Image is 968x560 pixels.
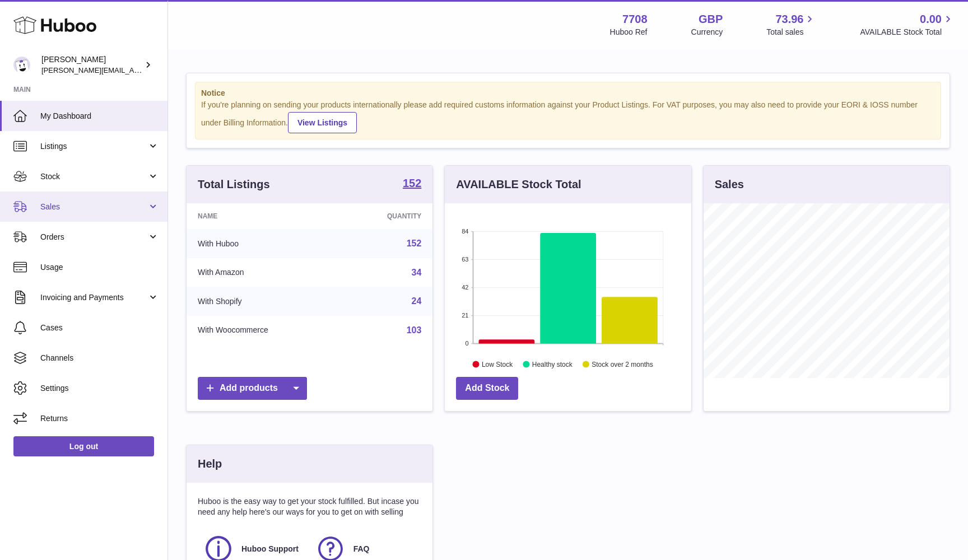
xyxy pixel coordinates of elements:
td: With Huboo [187,229,339,258]
h3: AVAILABLE Stock Total [456,177,581,192]
td: With Woocommerce [187,316,339,345]
text: 42 [462,284,469,291]
a: 103 [407,325,422,335]
span: Usage [40,262,159,273]
text: 0 [466,340,469,347]
h3: Sales [715,177,744,192]
p: Huboo is the easy way to get your stock fulfilled. But incase you need any help here's our ways f... [198,496,421,517]
text: Low Stock [482,360,513,368]
div: If you're planning on sending your products internationally please add required customs informati... [201,100,935,133]
span: Invoicing and Payments [40,292,147,303]
strong: Notice [201,88,935,99]
span: Total sales [766,27,816,38]
a: Log out [13,436,154,456]
text: 21 [462,312,469,319]
span: Settings [40,383,159,394]
th: Name [187,203,339,229]
div: Currency [691,27,723,38]
span: Huboo Support [241,544,299,554]
h3: Total Listings [198,177,270,192]
text: Stock over 2 months [592,360,653,368]
div: Huboo Ref [610,27,648,38]
a: 0.00 AVAILABLE Stock Total [860,12,955,38]
span: My Dashboard [40,111,159,122]
a: 73.96 Total sales [766,12,816,38]
a: Add Stock [456,377,518,400]
text: Healthy stock [532,360,573,368]
text: 63 [462,256,469,263]
text: 84 [462,228,469,235]
strong: 152 [403,178,421,189]
span: Channels [40,353,159,363]
span: AVAILABLE Stock Total [860,27,955,38]
span: 73.96 [775,12,803,27]
span: 0.00 [920,12,942,27]
div: [PERSON_NAME] [41,54,142,76]
a: 152 [403,178,421,191]
img: victor@erbology.co [13,57,30,73]
a: 34 [412,268,422,277]
span: [PERSON_NAME][EMAIL_ADDRESS][DOMAIN_NAME] [41,66,225,74]
span: Stock [40,171,147,182]
a: Add products [198,377,307,400]
a: 152 [407,239,422,248]
a: 24 [412,296,422,306]
th: Quantity [339,203,433,229]
td: With Amazon [187,258,339,287]
span: Listings [40,141,147,152]
span: Returns [40,413,159,424]
span: Cases [40,323,159,333]
span: Sales [40,202,147,212]
strong: GBP [699,12,723,27]
span: Orders [40,232,147,242]
span: FAQ [353,544,370,554]
a: View Listings [288,112,357,133]
td: With Shopify [187,287,339,316]
strong: 7708 [622,12,648,27]
h3: Help [198,456,222,472]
